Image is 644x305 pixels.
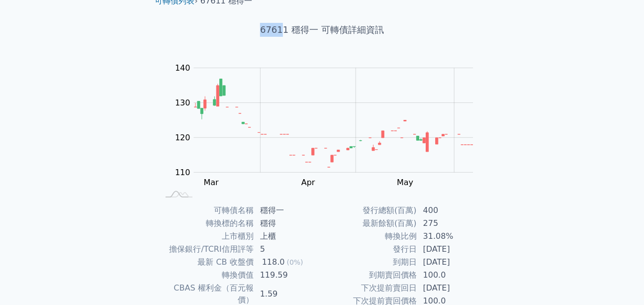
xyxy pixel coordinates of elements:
[287,258,303,266] span: (0%)
[254,269,322,282] td: 119.59
[254,230,322,243] td: 上櫃
[322,217,417,230] td: 最新餘額(百萬)
[322,204,417,217] td: 發行總額(百萬)
[159,243,254,256] td: 擔保銀行/TCRI信用評等
[322,282,417,295] td: 下次提前賣回日
[175,168,190,177] tspan: 110
[170,63,488,187] g: Chart
[417,230,485,243] td: 31.08%
[147,23,497,37] h1: 67611 穩得一 可轉債詳細資訊
[322,256,417,269] td: 到期日
[417,269,485,282] td: 100.0
[417,256,485,269] td: [DATE]
[159,230,254,243] td: 上市櫃別
[417,204,485,217] td: 400
[159,256,254,269] td: 最新 CB 收盤價
[397,178,413,187] tspan: May
[301,178,315,187] tspan: Apr
[159,217,254,230] td: 轉換標的名稱
[175,63,190,73] tspan: 140
[322,269,417,282] td: 到期賣回價格
[254,204,322,217] td: 穩得一
[417,243,485,256] td: [DATE]
[175,133,190,142] tspan: 120
[322,243,417,256] td: 發行日
[254,217,322,230] td: 穩得
[417,282,485,295] td: [DATE]
[417,217,485,230] td: 275
[159,269,254,282] td: 轉換價值
[254,243,322,256] td: 5
[204,178,219,187] tspan: Mar
[175,98,190,107] tspan: 130
[260,256,287,268] div: 118.0
[322,230,417,243] td: 轉換比例
[159,204,254,217] td: 可轉債名稱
